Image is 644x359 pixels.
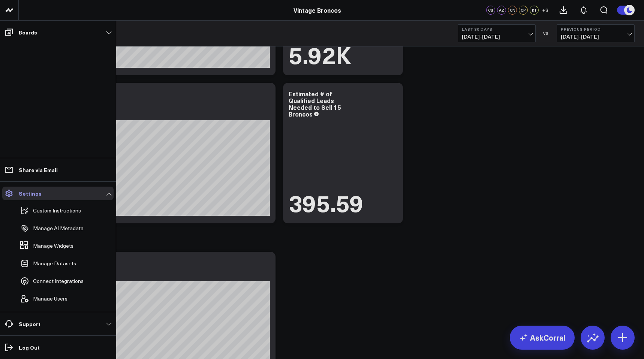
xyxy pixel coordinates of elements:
b: Previous Period [561,27,631,31]
p: Settings [19,190,42,196]
div: CP [519,6,528,15]
p: Custom Instructions [33,208,81,214]
a: Vintage Broncos [294,6,341,14]
div: CS [486,6,495,15]
div: 395.59 [289,191,364,214]
p: Manage AI Metadata [33,225,84,231]
span: Connect Integrations [33,278,84,284]
span: [DATE] - [DATE] [462,34,532,40]
span: [DATE] - [DATE] [561,34,631,40]
p: Boards [19,29,37,35]
span: Manage Widgets [33,243,73,249]
button: +3 [541,6,550,15]
span: Manage Datasets [33,260,76,266]
a: Log Out [2,341,114,354]
div: Previous: 2.27K [34,275,270,281]
span: Manage Users [33,296,67,302]
p: Share via Email [19,167,58,173]
a: Manage Datasets [17,255,91,272]
button: Manage Users [17,290,67,307]
button: Custom Instructions [17,202,81,219]
a: Manage Widgets [17,238,91,254]
div: VS [539,31,553,36]
span: + 3 [542,7,548,13]
div: Previous: 16 [34,114,270,120]
p: Log Out [19,344,40,350]
button: Last 30 Days[DATE]-[DATE] [458,24,536,42]
div: AZ [497,6,506,15]
a: Manage AI Metadata [17,220,91,236]
div: Estimated # of Qualified Leads Needed to Sell 15 Broncos [289,90,341,118]
a: AskCorral [510,326,575,350]
b: Last 30 Days [462,27,532,31]
div: KT [530,6,539,15]
button: Previous Period[DATE]-[DATE] [557,24,635,42]
div: CN [508,6,517,15]
div: 5.92K [289,43,351,66]
p: Support [19,321,40,327]
a: Connect Integrations [17,273,91,289]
